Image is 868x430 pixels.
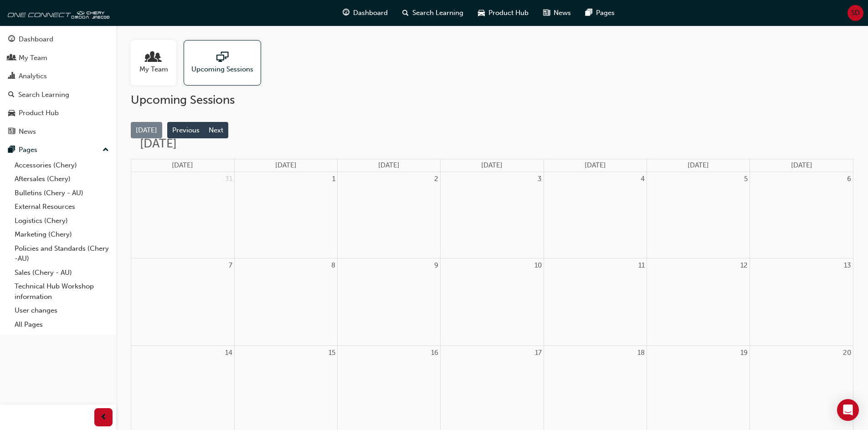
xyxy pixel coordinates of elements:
a: Wednesday [479,159,504,172]
span: Search Learning [412,8,463,18]
span: guage-icon [8,35,15,44]
td: September 6, 2025 [750,172,853,258]
a: Sales (Chery - AU) [11,266,113,280]
span: search-icon [8,91,15,99]
a: Saturday [789,159,814,172]
a: User changes [11,304,113,318]
td: September 5, 2025 [647,172,750,258]
a: September 17, 2025 [533,346,544,360]
a: news-iconNews [536,4,578,22]
a: Product Hub [4,105,113,121]
a: Bulletins (Chery - AU) [11,186,113,200]
span: SD [851,8,860,18]
a: pages-iconPages [578,4,622,22]
span: [DATE] [481,161,503,169]
div: Analytics [19,71,47,81]
span: prev-icon [100,412,107,423]
span: Dashboard [353,8,388,18]
td: September 4, 2025 [544,172,647,258]
button: Previous [167,122,205,139]
a: September 20, 2025 [841,346,853,360]
span: Upcoming Sessions [191,64,253,75]
a: News [4,123,113,140]
img: oneconnect [5,4,109,22]
h2: Upcoming Sessions [131,93,853,107]
span: news-icon [8,128,15,136]
a: August 31, 2025 [223,172,234,186]
button: [DATE] [131,122,162,139]
button: Next [204,122,228,139]
a: Search Learning [4,86,113,103]
button: DashboardMy TeamAnalyticsSearch LearningProduct HubNews [4,29,113,142]
span: [DATE] [172,161,193,169]
a: Aftersales (Chery) [11,172,113,186]
a: Thursday [583,159,608,172]
div: Dashboard [19,34,53,45]
td: September 12, 2025 [647,258,750,345]
a: car-iconProduct Hub [471,4,536,22]
div: News [19,126,36,137]
td: September 1, 2025 [234,172,337,258]
span: [DATE] [275,161,297,169]
span: News [554,8,571,18]
span: pages-icon [586,7,592,19]
a: External Resources [11,200,113,214]
span: sessionType_ONLINE_URL-icon [216,51,228,64]
span: people-icon [148,51,159,64]
td: September 10, 2025 [441,258,544,345]
a: Policies and Standards (Chery -AU) [11,242,113,266]
h2: [DATE] [140,138,228,149]
span: [DATE] [688,161,709,169]
span: My Team [139,64,168,75]
a: September 4, 2025 [639,172,647,186]
a: September 9, 2025 [432,258,440,273]
button: SD [847,5,863,21]
td: September 11, 2025 [544,258,647,345]
a: September 11, 2025 [637,258,647,273]
button: Pages [4,142,113,158]
div: Open Intercom Messenger [837,399,859,421]
span: [DATE] [791,161,812,169]
a: September 1, 2025 [330,172,337,186]
a: September 5, 2025 [742,172,750,186]
a: Accessories (Chery) [11,158,113,172]
a: Upcoming Sessions [184,40,268,86]
a: All Pages [11,318,113,332]
a: My Team [131,40,184,86]
a: My Team [4,50,113,66]
a: Marketing (Chery) [11,228,113,242]
td: September 3, 2025 [441,172,544,258]
a: guage-iconDashboard [335,4,395,22]
span: Product Hub [488,8,529,18]
div: Pages [19,145,37,155]
td: September 7, 2025 [131,258,234,345]
span: Pages [596,8,615,18]
a: September 18, 2025 [636,346,647,360]
a: September 6, 2025 [845,172,853,186]
a: Analytics [4,68,113,85]
span: car-icon [478,7,485,19]
a: Tuesday [376,159,401,172]
a: September 10, 2025 [533,258,544,273]
div: Product Hub [19,108,59,118]
a: September 12, 2025 [739,258,750,273]
span: pages-icon [8,146,15,154]
a: September 2, 2025 [432,172,440,186]
a: September 3, 2025 [536,172,544,186]
td: August 31, 2025 [131,172,234,258]
span: news-icon [543,7,550,19]
span: search-icon [402,7,409,19]
a: September 15, 2025 [327,346,337,360]
a: Sunday [170,159,195,172]
a: September 14, 2025 [223,346,234,360]
span: [DATE] [378,161,400,169]
div: My Team [19,53,47,63]
span: guage-icon [343,7,349,19]
td: September 9, 2025 [338,258,441,345]
td: September 2, 2025 [338,172,441,258]
div: Search Learning [18,90,69,100]
a: search-iconSearch Learning [395,4,471,22]
a: Dashboard [4,31,113,48]
a: September 8, 2025 [329,258,337,273]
